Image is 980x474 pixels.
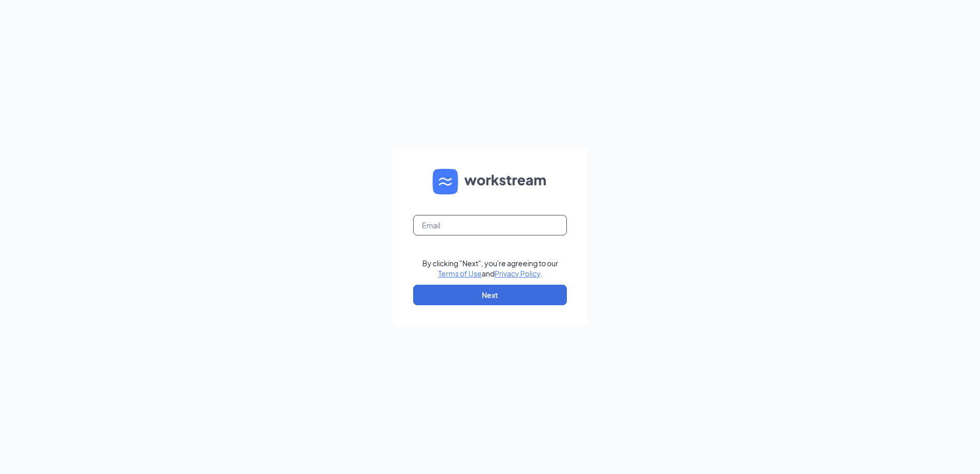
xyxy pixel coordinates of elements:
[433,169,547,194] img: WS logo and Workstream text
[422,258,558,279] div: By clicking "Next", you're agreeing to our and .
[413,215,567,235] input: Email
[438,269,482,278] a: Terms of Use
[495,269,540,278] a: Privacy Policy
[413,285,567,305] button: Next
